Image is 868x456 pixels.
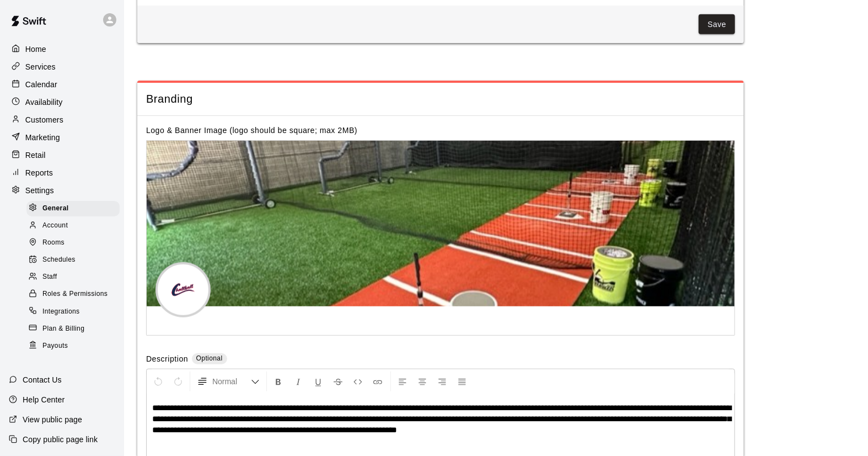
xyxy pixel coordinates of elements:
a: Integrations [26,303,124,320]
p: Copy public page link [23,434,98,445]
a: General [26,200,124,217]
button: Format Strikethrough [329,372,347,391]
div: General [26,201,120,216]
a: Roles & Permissions [26,286,124,303]
button: Justify Align [453,372,471,391]
p: Marketing [25,132,60,143]
button: Redo [169,372,187,391]
div: Integrations [26,304,120,320]
label: Logo & Banner Image (logo should be square; max 2MB) [146,126,357,135]
div: Plan & Billing [26,321,120,337]
a: Schedules [26,252,124,269]
button: Undo [149,372,168,391]
button: Left Align [393,372,412,391]
a: Settings [9,182,115,199]
p: Contact Us [23,374,62,385]
div: Payouts [26,338,120,354]
span: Integrations [42,306,80,317]
p: Customers [25,114,63,125]
span: Optional [196,354,223,362]
a: Customers [9,112,115,128]
span: Plan & Billing [42,324,84,335]
button: Format Underline [309,372,328,391]
p: Retail [25,150,46,161]
div: Account [26,218,120,234]
a: Calendar [9,76,115,93]
p: Reports [25,167,53,178]
a: Home [9,41,115,57]
a: Account [26,217,124,234]
span: Branding [146,92,735,107]
div: Rooms [26,235,120,251]
a: Plan & Billing [26,320,124,337]
p: Availability [25,97,63,108]
span: Schedules [42,254,76,266]
label: Description [146,353,188,366]
a: Reports [9,165,115,181]
span: Payouts [42,341,68,352]
a: Retail [9,147,115,163]
a: Availability [9,94,115,110]
span: Normal [212,376,251,387]
button: Save [699,14,735,35]
button: Insert Code [349,372,367,391]
div: Roles & Permissions [26,287,120,302]
button: Format Bold [269,372,288,391]
p: Home [25,44,46,55]
div: Schedules [26,252,120,268]
button: Format Italics [289,372,308,391]
p: View public page [23,414,82,425]
button: Right Align [433,372,452,391]
a: Rooms [26,235,124,252]
a: Services [9,59,115,75]
span: Account [42,220,68,231]
p: Services [25,61,56,72]
span: Rooms [42,237,65,248]
span: General [42,203,69,214]
span: Staff [42,272,57,283]
a: Payouts [26,337,124,354]
div: Staff [26,269,120,285]
button: Formatting Options [192,372,264,391]
p: Settings [25,185,54,196]
span: Roles & Permissions [42,289,108,300]
button: Center Align [413,372,432,391]
button: Insert Link [368,372,387,391]
p: Calendar [25,79,57,90]
a: Marketing [9,129,115,146]
p: Help Center [23,394,65,405]
a: Staff [26,269,124,286]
